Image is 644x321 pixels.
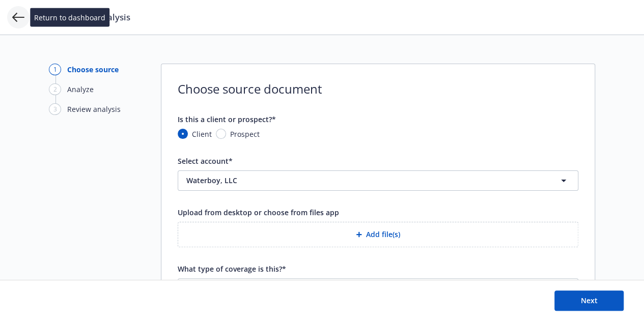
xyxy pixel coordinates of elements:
[230,129,260,139] span: Prospect
[178,129,188,139] input: Client
[178,170,578,191] button: Waterboy, LLC
[49,64,61,75] div: 1
[192,129,212,139] span: Client
[67,104,121,114] div: Review analysis
[186,175,520,186] span: Waterboy, LLC
[554,290,624,311] button: Next
[67,64,119,75] div: Choose source
[67,84,94,95] div: Analyze
[216,129,226,139] input: Prospect
[178,156,233,166] span: Select account*
[49,83,61,95] div: 2
[178,264,286,274] span: What type of coverage is this?*
[178,222,578,247] button: Add file(s)
[34,12,105,23] span: Return to dashboard
[178,208,339,217] span: Upload from desktop or choose from files app
[178,114,276,124] span: Is this a client or prospect?*
[581,296,598,305] span: Next
[49,103,61,115] div: 3
[178,80,578,98] span: Choose source document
